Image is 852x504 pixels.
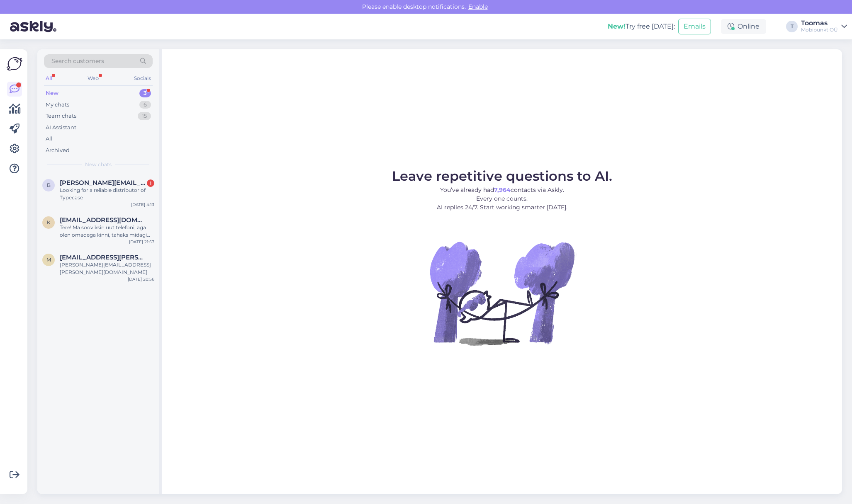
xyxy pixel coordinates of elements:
[46,257,51,263] span: m
[47,219,51,225] span: k
[721,19,766,34] div: Online
[138,112,151,120] div: 15
[60,224,154,239] div: Tere! Ma sooviksin uut telefoni, aga olen omadega kinni, tahaks midagi mis on kõrgem kui 60hz ekr...
[139,101,151,109] div: 6
[466,3,490,10] span: Enable
[46,101,69,109] div: My chats
[46,112,76,120] div: Team chats
[46,124,76,132] div: AI Assistant
[801,27,838,33] div: Mobipunkt OÜ
[392,168,612,184] span: Leave repetitive questions to AI.
[801,20,838,27] div: Toomas
[85,161,112,168] span: New chats
[60,254,146,261] span: monika.aedma@gmail.com
[131,201,154,208] div: [DATE] 4:13
[51,57,104,65] span: Search customers
[786,21,798,32] div: T
[60,187,154,201] div: Looking for a reliable distributor of Typecase
[678,19,711,34] button: Emails
[608,22,626,30] b: New!
[147,179,154,187] div: 1
[7,56,22,72] img: Askly Logo
[60,261,154,276] div: [PERSON_NAME][EMAIL_ADDRESS][PERSON_NAME][DOMAIN_NAME]
[60,216,146,224] span: kunozifier@gmail.com
[86,73,100,84] div: Web
[60,179,146,187] span: benson@typecase.co
[128,276,154,282] div: [DATE] 20:56
[427,218,577,368] img: No Chat active
[47,182,51,188] span: b
[129,239,154,245] div: [DATE] 21:57
[494,186,511,194] b: 7,964
[44,73,54,84] div: All
[392,186,612,212] p: You’ve already had contacts via Askly. Every one counts. AI replies 24/7. Start working smarter [...
[801,20,847,33] a: ToomasMobipunkt OÜ
[608,22,675,31] div: Try free [DATE]:
[139,89,151,97] div: 3
[132,73,153,84] div: Socials
[46,89,58,97] div: New
[46,135,53,143] div: All
[46,146,70,155] div: Archived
